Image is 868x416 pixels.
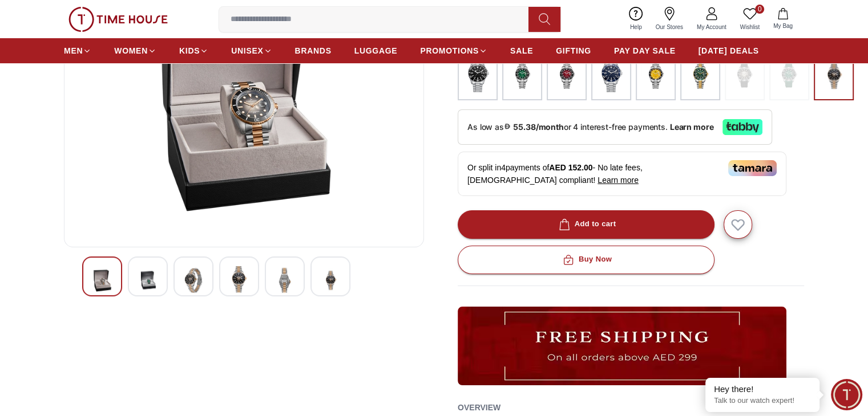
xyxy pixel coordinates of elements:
[625,23,647,31] span: Help
[510,40,533,61] a: SALE
[614,40,676,61] a: PAY DAY SALE
[714,396,811,406] p: Talk to our watch expert!
[831,379,862,410] div: Chat Widget
[692,23,731,31] span: My Account
[458,307,786,385] img: ...
[755,5,764,14] span: 0
[458,210,714,239] button: Add to cart
[354,45,398,56] span: LUGGAGE
[769,22,797,30] span: My Bag
[92,266,112,294] img: Tornado Lumina Analog Men's Black Dial Analog Watch - T22001-SBSB
[420,40,487,61] a: PROMOTIONS
[766,6,800,32] button: My Bag
[556,218,616,231] div: Add to cart
[463,56,492,92] img: ...
[552,56,581,95] img: ...
[728,160,777,176] img: Tamara
[819,56,848,95] img: ...
[295,40,332,61] a: BRANDS
[179,45,200,56] span: KIDS
[114,40,156,61] a: WOMEN
[458,246,714,274] button: Buy Now
[686,56,714,95] img: ...
[229,266,249,292] img: Tornado Lumina Analog Men's Black Dial Analog Watch - T22001-SBSB
[295,45,332,56] span: BRANDS
[699,40,759,61] a: [DATE] DEALS
[354,40,398,61] a: LUGGAGE
[510,45,533,56] span: SALE
[231,40,272,61] a: UNISEX
[714,384,811,395] div: Hey there!
[597,176,639,185] span: Learn more
[597,56,625,92] img: ...
[560,253,612,266] div: Buy Now
[231,45,263,56] span: UNISEX
[649,5,690,34] a: Our Stores
[274,266,295,294] img: Tornado Lumina Analog Men's Black Dial Analog Watch - T22001-SBSB
[114,45,148,56] span: WOMEN
[730,56,759,95] img: ...
[699,45,759,56] span: [DATE] DEALS
[138,266,158,294] img: Tornado Lumina Analog Men's Black Dial Analog Watch - T22001-SBSB
[68,7,168,32] img: ...
[549,163,592,172] span: AED 152.00
[458,399,500,416] h2: Overview
[64,45,83,56] span: MEN
[556,45,591,56] span: GIFTING
[183,266,204,294] img: Tornado Lumina Analog Men's Black Dial Analog Watch - T22001-SBSB
[179,40,208,61] a: KIDS
[733,5,766,34] a: 0Wishlist
[64,40,91,61] a: MEN
[775,56,804,95] img: ...
[736,23,764,31] span: Wishlist
[420,45,479,56] span: PROMOTIONS
[320,266,341,294] img: Tornado Lumina Analog Men's Black Dial Analog Watch - T22001-SBSB
[458,152,786,196] div: Or split in 4 payments of - No late fees, [DEMOGRAPHIC_DATA] compliant!
[623,5,649,34] a: Help
[614,45,676,56] span: PAY DAY SALE
[508,56,536,95] img: ...
[651,23,688,31] span: Our Stores
[641,56,670,95] img: ...
[556,40,591,61] a: GIFTING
